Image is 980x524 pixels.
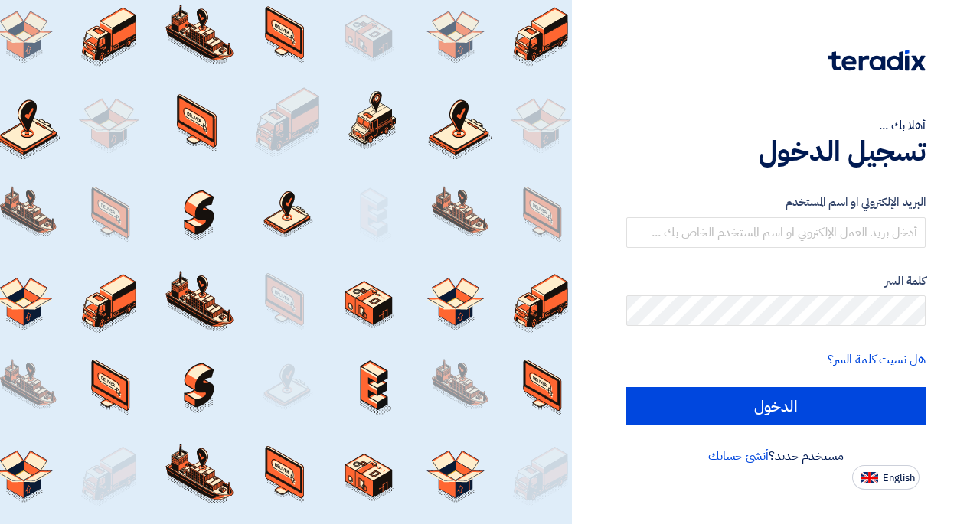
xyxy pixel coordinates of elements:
span: English [883,473,915,483]
div: مستخدم جديد؟ [626,447,926,465]
input: أدخل بريد العمل الإلكتروني او اسم المستخدم الخاص بك ... [626,217,926,248]
h1: تسجيل الدخول [626,135,926,168]
label: البريد الإلكتروني او اسم المستخدم [626,194,926,211]
img: Teradix logo [828,50,926,71]
a: أنشئ حسابك [708,447,769,465]
a: هل نسيت كلمة السر؟ [828,350,926,369]
img: en-US.png [861,472,878,483]
input: الدخول [626,387,926,425]
label: كلمة السر [626,272,926,290]
div: أهلا بك ... [626,116,926,135]
button: English [852,465,920,490]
